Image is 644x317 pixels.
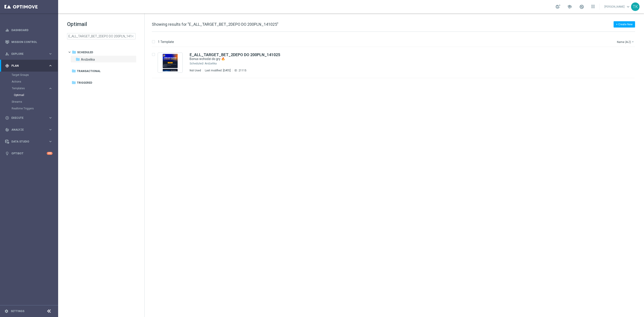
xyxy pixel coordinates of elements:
i: lightbulb [5,151,9,155]
div: Execute [5,116,48,120]
button: track_changes Analyze keyboard_arrow_right [5,128,53,132]
i: equalizer [5,28,9,32]
button: Mission Control [5,40,53,44]
span: Explore [11,53,48,55]
div: Streams [12,98,58,105]
i: keyboard_arrow_right [48,116,53,120]
a: Optimail [14,93,47,97]
h1: Optimail [67,21,136,28]
b: E_ALL_TARGET_BET_2DEPO DO 200PLN_141025 [190,52,280,57]
span: close [131,34,134,38]
div: ID: [233,69,246,72]
div: Not Used [190,69,201,72]
a: [PERSON_NAME]keyboard_arrow_down [604,3,631,10]
i: keyboard_arrow_right [48,128,53,132]
div: 21115 [239,69,246,72]
div: Target Groups [12,72,58,78]
div: +10 [47,152,53,155]
div: Optimail [14,92,58,98]
a: E_ALL_TARGET_BET_2DEPO DO 200PLN_141025 [190,53,280,57]
button: Templates keyboard_arrow_right [12,87,53,90]
img: 21115.jpeg [159,54,181,71]
i: folder [72,50,76,54]
span: Andżelika [81,57,95,62]
i: keyboard_arrow_right [48,64,53,68]
span: Scheduled [77,50,93,54]
div: Analyze [5,128,48,132]
input: Search Template [67,33,136,39]
button: person_search Explore keyboard_arrow_right [5,52,53,56]
a: Realtime Triggers [12,107,47,110]
a: Target Groups [12,73,47,77]
i: keyboard_arrow_right [48,52,53,56]
button: gps_fixed Plan keyboard_arrow_right [5,64,53,68]
div: TK [631,2,640,11]
div: Data Studio [5,140,48,144]
a: Actions [12,80,47,83]
div: Dashboard [5,24,53,36]
i: keyboard_arrow_right [48,86,53,91]
span: Data Studio [11,140,48,143]
span: Triggered [77,81,92,85]
i: person_search [5,52,9,56]
div: Plan [5,64,48,68]
button: Name (A-Z)arrow_drop_down [616,39,635,45]
div: Scheduled/Andżelika [205,62,616,65]
div: Bonus wchodzi do gry 🔥 [190,57,616,61]
p: 1 Template [158,40,174,44]
i: arrow_drop_down [631,40,635,44]
div: Press SPACE to select this row. [147,47,643,78]
div: Last modified: [DATE] [203,69,233,72]
i: settings [4,309,8,313]
div: Mission Control [5,36,53,48]
div: Optibot [5,147,53,159]
i: play_circle_outline [5,116,9,120]
a: Mission Control [11,36,53,48]
span: school [567,4,572,9]
button: + Create New [614,21,635,28]
span: Transactional [77,69,101,73]
i: track_changes [5,128,9,132]
span: keyboard_arrow_down [626,4,631,9]
i: folder [76,57,80,62]
div: Realtime Triggers [12,105,58,112]
div: Actions [12,78,58,85]
a: Dashboard [11,24,53,36]
a: Streams [12,100,47,104]
i: keyboard_arrow_right [48,139,53,144]
button: Data Studio keyboard_arrow_right [5,140,53,143]
span: Plan [11,64,48,67]
i: folder [72,80,76,85]
div: Templates [12,87,48,90]
a: Settings [11,310,24,313]
div: Templates [12,85,58,98]
span: Analyze [11,128,48,131]
span: Execute [11,117,48,119]
i: folder [72,69,76,73]
button: equalizer Dashboard [5,28,53,32]
div: Scheduled/ [190,62,204,65]
button: lightbulb Optibot +10 [5,152,53,155]
i: gps_fixed [5,64,9,68]
div: Explore [5,52,48,56]
span: Templates [12,87,44,90]
a: Bonus wchodzi do gry 🔥 [190,57,606,61]
a: Optibot [11,147,47,159]
button: play_circle_outline Execute keyboard_arrow_right [5,116,53,120]
span: Showing results for "E_ALL_TARGET_BET_2DEPO DO 200PLN_141025" [152,22,278,27]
